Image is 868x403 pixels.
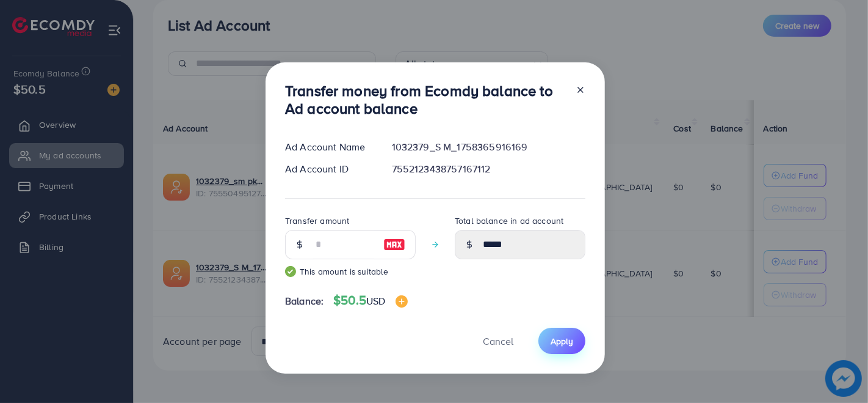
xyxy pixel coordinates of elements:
[285,82,566,117] h3: Transfer money from Ecomdy balance to Ad account balance
[285,265,416,278] small: This amount is suitable
[382,162,595,176] div: 7552123438757167112
[366,294,385,308] span: USD
[455,215,563,227] label: Total balance in ad account
[468,328,529,354] button: Cancel
[383,237,405,252] img: image
[275,140,382,154] div: Ad Account Name
[285,294,324,308] span: Balance:
[333,293,407,308] h4: $50.5
[382,140,595,154] div: 1032379_S M_1758365916169
[285,215,349,227] label: Transfer amount
[275,162,382,176] div: Ad Account ID
[538,328,585,354] button: Apply
[285,266,296,277] img: guide
[483,335,513,348] span: Cancel
[551,335,573,347] span: Apply
[396,295,408,308] img: image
